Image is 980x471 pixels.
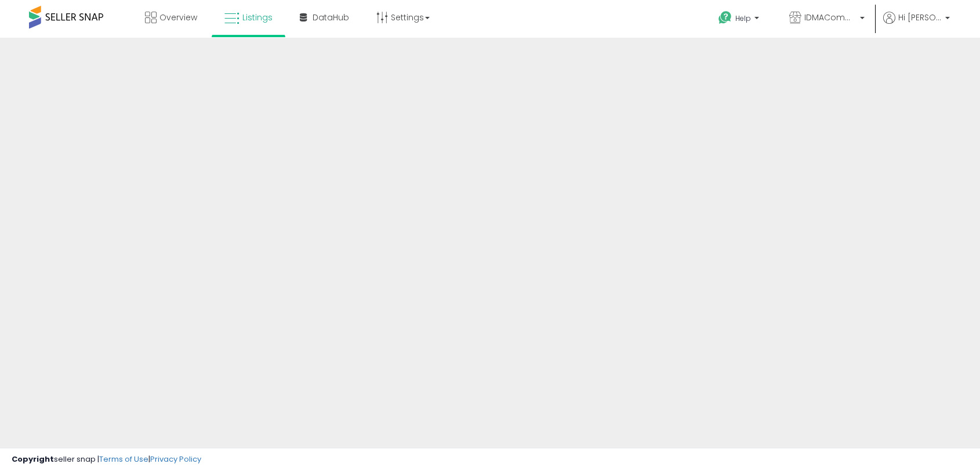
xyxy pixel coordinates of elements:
[12,454,201,465] div: seller snap | |
[313,12,349,23] span: DataHub
[99,454,148,465] a: Terms of Use
[150,454,201,465] a: Privacy Policy
[883,12,950,38] a: Hi [PERSON_NAME]
[804,12,856,23] span: IDMACommerce LLC
[898,12,942,23] span: Hi [PERSON_NAME]
[735,13,751,23] span: Help
[709,2,771,38] a: Help
[718,10,732,25] i: Get Help
[12,454,54,465] strong: Copyright
[159,12,197,23] span: Overview
[242,12,273,23] span: Listings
